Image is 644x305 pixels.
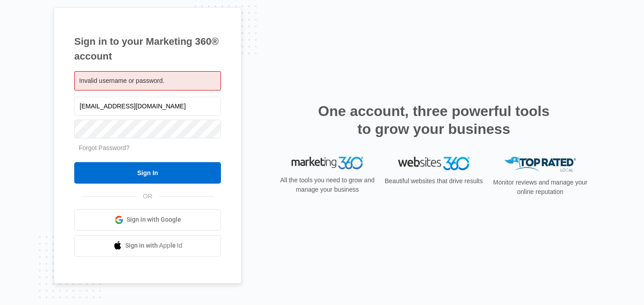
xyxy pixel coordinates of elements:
[127,215,181,224] span: Sign in with Google
[292,157,363,169] img: Marketing 360
[74,97,221,116] input: Email
[504,157,576,172] img: Top Rated Local
[74,34,221,64] h1: Sign in to your Marketing 360® account
[79,77,165,84] span: Invalid username or password.
[315,102,552,138] h2: One account, three powerful tools to grow your business
[74,162,221,184] input: Sign In
[74,209,221,231] a: Sign in with Google
[137,192,159,201] span: OR
[74,235,221,257] a: Sign in with Apple Id
[384,176,484,186] p: Beautiful websites that drive results
[398,157,470,170] img: Websites 360
[125,241,182,250] span: Sign in with Apple Id
[490,178,590,197] p: Monitor reviews and manage your online reputation
[277,176,377,194] p: All the tools you need to grow and manage your business
[79,144,130,151] a: Forgot Password?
